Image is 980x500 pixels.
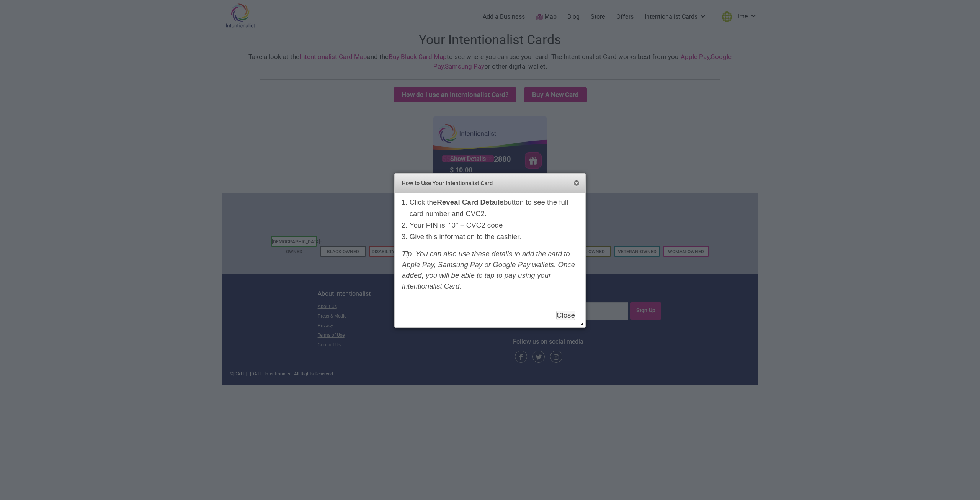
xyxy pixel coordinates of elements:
li: Your PIN is: "0" + CVC2 code [410,220,578,231]
strong: Reveal Card Details [437,198,504,206]
span: How to Use Your Intentionalist Card [402,179,561,187]
li: Click the button to see the full card number and CVC2. [410,197,578,220]
li: Give this information to the cashier. [410,231,578,243]
button: Close [556,311,575,320]
button: Close [573,180,580,187]
em: Tip: You can also use these details to add the card to Apple Pay, Samsung Pay or Google Pay walle... [402,250,575,290]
